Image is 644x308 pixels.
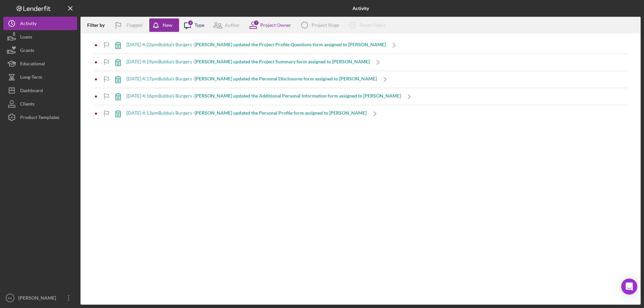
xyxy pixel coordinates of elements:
button: Grants [3,44,77,57]
a: [DATE] 4:17pmBubba's Burgers -[PERSON_NAME] updated the Personal Disclosures form assigned to [PE... [110,71,393,88]
b: [PERSON_NAME] updated the Project Summary form assigned to [PERSON_NAME] [195,59,370,64]
div: Flagged [126,18,143,32]
div: [DATE] 4:19pm Bubba's Burgers - [126,59,370,64]
div: Product Templates [20,111,59,126]
div: Educational [20,57,45,72]
div: Grants [20,44,34,59]
button: Product Templates [3,111,77,124]
b: [PERSON_NAME] updated the Additional Personal Information form assigned to [PERSON_NAME] [195,93,401,99]
div: Project Owner [260,22,291,28]
button: Reset Filters [344,18,392,32]
div: Open Intercom Messenger [621,279,637,295]
div: Loans [20,30,32,45]
button: Flagged [110,18,149,32]
div: Type [195,22,204,28]
div: [DATE] 4:16pm Bubba's Burgers - [126,93,401,99]
button: Loans [3,30,77,44]
button: Long-Term [3,70,77,84]
div: [DATE] 4:13pm Bubba's Burgers - [126,110,367,116]
div: 7 [253,20,259,26]
div: 4 [187,20,194,26]
div: [DATE] 4:22pm Bubba's Burgers - [126,42,386,47]
b: [PERSON_NAME] updated the Personal Disclosures form assigned to [PERSON_NAME] [195,76,377,81]
text: KK [8,296,12,300]
div: Dashboard [20,84,43,99]
button: Activity [3,17,77,30]
b: Activity [353,6,369,11]
b: [PERSON_NAME] updated the Personal Profile form assigned to [PERSON_NAME] [195,110,367,116]
button: New [149,18,179,32]
div: Clients [20,97,35,112]
a: [DATE] 4:22pmBubba's Burgers -[PERSON_NAME] updated the Project Profile Questions form assigned t... [110,37,402,54]
button: KK[PERSON_NAME] [3,291,77,305]
div: Project Stage [312,22,339,28]
a: [DATE] 4:19pmBubba's Burgers -[PERSON_NAME] updated the Project Summary form assigned to [PERSON_... [110,54,386,71]
div: Reset Filters [360,18,385,32]
div: Long-Term [20,70,42,85]
b: [PERSON_NAME] updated the Project Profile Questions form assigned to [PERSON_NAME] [195,42,386,47]
div: [PERSON_NAME] [17,291,60,306]
button: Dashboard [3,84,77,97]
button: Educational [3,57,77,70]
button: Clients [3,97,77,111]
a: [DATE] 4:16pmBubba's Burgers -[PERSON_NAME] updated the Additional Personal Information form assi... [110,88,418,105]
div: Author [225,22,240,28]
a: [DATE] 4:13pmBubba's Burgers -[PERSON_NAME] updated the Personal Profile form assigned to [PERSON... [110,105,383,122]
div: [DATE] 4:17pm Bubba's Burgers - [126,76,377,81]
div: Activity [20,17,37,32]
div: New [163,18,172,32]
div: Filter by [87,22,110,28]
